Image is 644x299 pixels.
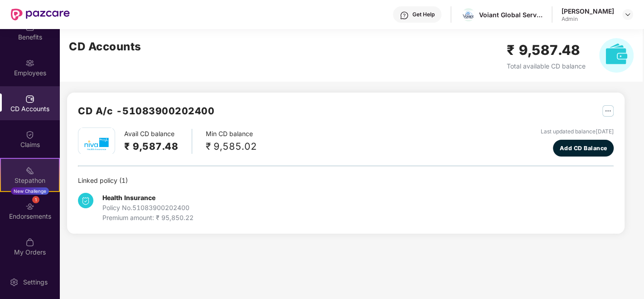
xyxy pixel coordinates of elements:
[78,103,214,118] h2: CD A/c - 51083900202400
[102,194,155,201] b: Health Insurance
[25,202,34,211] img: svg+xml;base64,PHN2ZyBpZD0iRW5kb3JzZW1lbnRzIiB4bWxucz0iaHR0cDovL3d3dy53My5vcmcvMjAwMC9zdmciIHdpZH...
[206,129,257,154] div: Min CD balance
[78,193,93,208] img: svg+xml;base64,PHN2ZyB4bWxucz0iaHR0cDovL3d3dy53My5vcmcvMjAwMC9zdmciIHdpZHRoPSIzNCIgaGVpZ2h0PSIzNC...
[81,128,112,160] img: mbhicl.png
[507,39,586,61] h2: ₹ 9,587.48
[540,127,614,136] div: Last updated balance [DATE]
[102,213,194,223] div: Premium amount: ₹ 95,850.22
[507,62,586,70] span: Total available CD balance
[400,11,409,20] img: svg+xml;base64,PHN2ZyBpZD0iSGVscC0zMngzMiIgeG1sbnM9Imh0dHA6Ly93d3cudzMub3JnLzIwMDAvc3ZnIiB3aWR0aD...
[624,11,631,18] img: svg+xml;base64,PHN2ZyBpZD0iRHJvcGRvd24tMzJ4MzIiIHhtbG5zPSJodHRwOi8vd3d3LnczLm9yZy8yMDAwL3N2ZyIgd2...
[560,144,607,153] span: Add CD Balance
[10,278,19,287] img: svg+xml;base64,PHN2ZyBpZD0iU2V0dGluZy0yMHgyMCIgeG1sbnM9Imh0dHA6Ly93d3cudzMub3JnLzIwMDAvc3ZnIiB3aW...
[32,196,39,203] div: 1
[124,129,192,154] div: Avail CD balance
[562,7,614,15] div: [PERSON_NAME]
[25,130,34,139] img: svg+xml;base64,PHN2ZyBpZD0iQ2xhaW0iIHhtbG5zPSJodHRwOi8vd3d3LnczLm9yZy8yMDAwL3N2ZyIgd2lkdGg9IjIwIi...
[553,140,614,157] button: Add CD Balance
[479,10,542,19] div: Voiant Global Services India Private Limited
[20,278,50,287] div: Settings
[124,139,178,154] h2: ₹ 9,587.48
[602,105,614,117] img: svg+xml;base64,PHN2ZyB4bWxucz0iaHR0cDovL3d3dy53My5vcmcvMjAwMC9zdmciIHdpZHRoPSIyNSIgaGVpZ2h0PSIyNS...
[25,166,34,175] img: svg+xml;base64,PHN2ZyB4bWxucz0iaHR0cDovL3d3dy53My5vcmcvMjAwMC9zdmciIHdpZHRoPSIyMSIgaGVpZ2h0PSIyMC...
[462,10,475,20] img: IMG_8296.jpg
[1,176,59,185] div: Stepathon
[11,187,49,195] div: New Challenge
[562,15,614,23] div: Admin
[25,59,34,68] img: svg+xml;base64,PHN2ZyBpZD0iRW1wbG95ZWVzIiB4bWxucz0iaHR0cDovL3d3dy53My5vcmcvMjAwMC9zdmciIHdpZHRoPS...
[206,139,257,154] div: ₹ 9,585.02
[11,9,70,20] img: New Pazcare Logo
[25,238,34,247] img: svg+xml;base64,PHN2ZyBpZD0iTXlfT3JkZXJzIiBkYXRhLW5hbWU9Ik15IE9yZGVycyIgeG1sbnM9Imh0dHA6Ly93d3cudz...
[102,203,194,213] div: Policy No. 51083900202400
[69,38,141,55] h2: CD Accounts
[78,176,614,186] div: Linked policy ( 1 )
[599,38,634,73] img: svg+xml;base64,PHN2ZyB4bWxucz0iaHR0cDovL3d3dy53My5vcmcvMjAwMC9zdmciIHhtbG5zOnhsaW5rPSJodHRwOi8vd3...
[25,94,34,103] img: svg+xml;base64,PHN2ZyBpZD0iQ0RfQWNjb3VudHMiIGRhdGEtbmFtZT0iQ0QgQWNjb3VudHMiIHhtbG5zPSJodHRwOi8vd3...
[412,11,435,18] div: Get Help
